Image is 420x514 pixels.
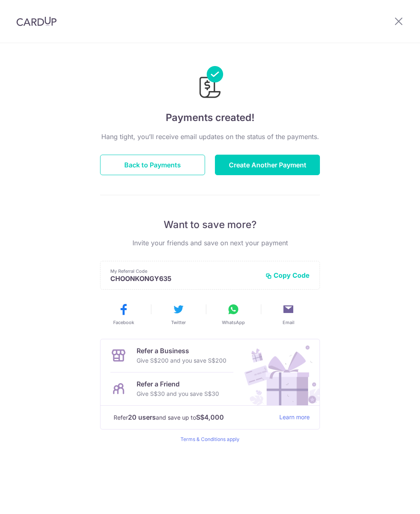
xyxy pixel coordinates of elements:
[154,303,203,326] button: Twitter
[110,274,259,283] p: CHOONKONGY635
[197,66,223,101] img: Payments
[171,319,186,326] span: Twitter
[196,412,224,422] strong: S$4,000
[100,155,205,175] button: Back to Payments
[180,436,240,442] a: Terms & Conditions apply
[100,110,320,125] h4: Payments created!
[137,356,226,366] p: Give S$200 and you save S$200
[279,412,310,423] a: Learn more
[99,303,148,326] button: Facebook
[114,412,273,423] p: Refer and save up to
[137,389,219,399] p: Give S$30 and you save S$30
[100,218,320,231] p: Want to save more?
[222,319,245,326] span: WhatsApp
[265,271,310,279] button: Copy Code
[215,155,320,175] button: Create Another Payment
[137,379,219,389] p: Refer a Friend
[100,238,320,248] p: Invite your friends and save on next your payment
[237,339,320,405] img: Refer
[16,16,57,26] img: CardUp
[113,319,134,326] span: Facebook
[209,303,258,326] button: WhatsApp
[100,132,320,142] p: Hang tight, you’ll receive email updates on the status of the payments.
[264,303,313,326] button: Email
[110,268,259,274] p: My Referral Code
[137,346,226,356] p: Refer a Business
[128,412,156,422] strong: 20 users
[283,319,294,326] span: Email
